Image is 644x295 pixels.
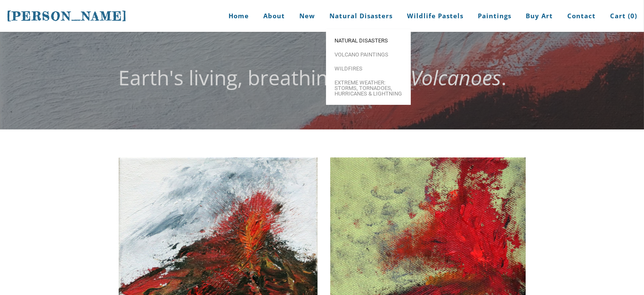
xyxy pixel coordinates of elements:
a: [PERSON_NAME] [7,8,127,24]
span: Natural Disasters [335,38,402,43]
a: Wildfires [326,62,411,76]
font: Earth's living, breathing heart – . [119,64,507,91]
a: Extreme Weather: Storms, Tornadoes, Hurricanes & Lightning [326,76,411,101]
span: Volcano paintings [335,52,402,57]
span: [PERSON_NAME] [7,9,127,23]
span: 0 [630,11,635,20]
a: Natural Disasters [326,34,411,48]
span: Extreme Weather: Storms, Tornadoes, Hurricanes & Lightning [335,80,402,96]
em: Volcanoes [411,64,502,91]
span: Wildfires [335,66,402,71]
a: Volcano paintings [326,48,411,62]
